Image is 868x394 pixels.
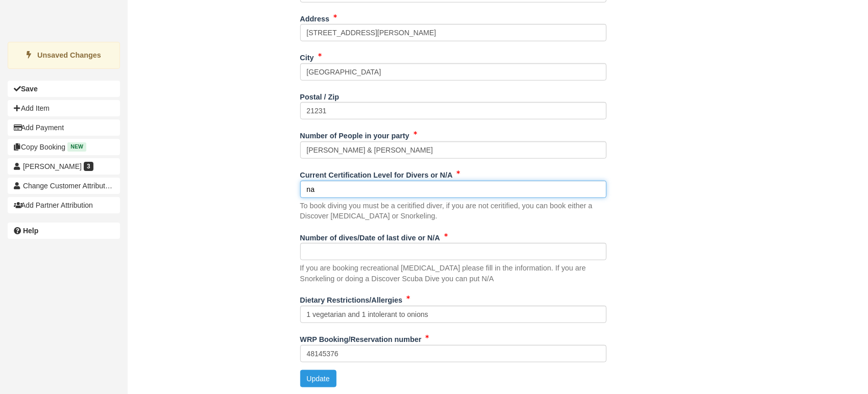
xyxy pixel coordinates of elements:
[21,85,38,93] b: Save
[300,291,403,306] label: Dietary Restrictions/Allergies
[8,139,120,155] button: Copy Booking New
[300,201,607,221] p: To book diving you must be a ceritified diver, if you are not ceritified, you can book either a D...
[8,223,120,239] a: Help
[300,263,607,284] p: If you are booking recreational [MEDICAL_DATA] please fill in the information. If you are Snorkel...
[300,10,330,24] label: Address
[8,178,120,194] button: Change Customer Attribution
[300,49,314,63] label: City
[23,162,82,170] span: [PERSON_NAME]
[67,142,86,151] span: New
[300,229,440,243] label: Number of dives/Date of last dive or N/A
[37,51,101,59] strong: Unsaved Changes
[300,88,340,103] label: Postal / Zip
[8,100,120,116] button: Add Item
[84,162,93,171] span: 3
[300,370,336,387] button: Update
[23,182,115,190] span: Change Customer Attribution
[8,81,120,97] button: Save
[8,119,120,136] button: Add Payment
[300,127,409,141] label: Number of People in your party
[23,227,38,235] b: Help
[8,197,120,213] button: Add Partner Attribution
[300,331,422,345] label: WRP Booking/Reservation number
[8,158,120,175] a: [PERSON_NAME] 3
[300,166,453,181] label: Current Certification Level for Divers or N/A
